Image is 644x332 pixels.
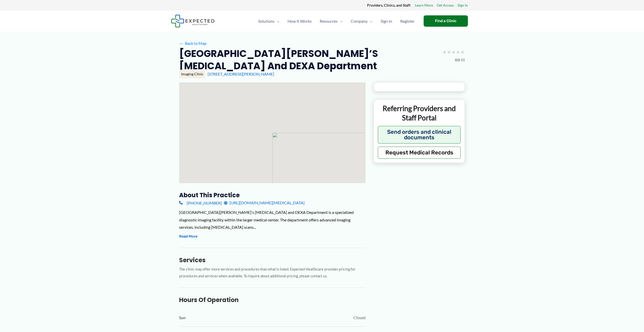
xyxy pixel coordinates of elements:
span: Menu Toggle [274,12,279,30]
nav: Primary Site Navigation [254,12,419,30]
div: Imaging Clinic [179,70,206,78]
a: [STREET_ADDRESS][PERSON_NAME] [208,72,274,76]
span: 0.0 [455,57,460,63]
a: ←Back to Map [179,40,207,47]
p: Referring Providers and Staff Portal [378,104,461,122]
a: [PHONE_NUMBER] [179,199,222,207]
a: Get Access [437,2,454,9]
span: Closed [353,314,366,321]
a: Sign In [377,12,396,30]
span: ★ [442,47,447,57]
div: [GEOGRAPHIC_DATA][PERSON_NAME]'s [MEDICAL_DATA] and DEXA Department is a specialized diagnostic i... [179,209,366,231]
strong: Providers, Clinics, and Staff: [367,3,411,7]
button: Send orders and clinical documents [378,126,461,144]
a: CompanyMenu Toggle [347,12,377,30]
h3: About this practice [179,191,366,199]
span: Menu Toggle [368,12,373,30]
span: Company [351,12,368,30]
a: Sign In [458,2,468,9]
h3: Hours of Operation [179,296,366,304]
p: The clinic may offer more services and procedures than what is listed. Expected Healthcare provid... [179,266,366,280]
span: Solutions [258,12,274,30]
span: ★ [456,47,460,57]
a: SolutionsMenu Toggle [254,12,284,30]
h2: [GEOGRAPHIC_DATA][PERSON_NAME]’s [MEDICAL_DATA] and DEXA Department [179,47,438,72]
span: Sun [179,314,186,321]
span: Menu Toggle [338,12,343,30]
span: ★ [451,47,456,57]
a: [URL][DOMAIN_NAME][MEDICAL_DATA] [224,199,305,207]
span: ★ [460,47,465,57]
span: How It Works [288,12,312,30]
h3: Services [179,256,366,264]
span: Sign In [381,12,392,30]
button: Request Medical Records [378,147,461,159]
span: ← [179,41,184,46]
button: Read More [179,234,197,240]
a: Register [396,12,419,30]
span: ★ [447,47,451,57]
span: Register [400,12,415,30]
a: ResourcesMenu Toggle [316,12,347,30]
img: Expected Healthcare Logo - side, dark font, small [171,15,215,27]
a: How It Works [284,12,316,30]
span: Resources [320,12,338,30]
a: Find a Clinic [424,15,468,27]
span: (0) [461,57,465,63]
a: Learn More [415,2,433,9]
